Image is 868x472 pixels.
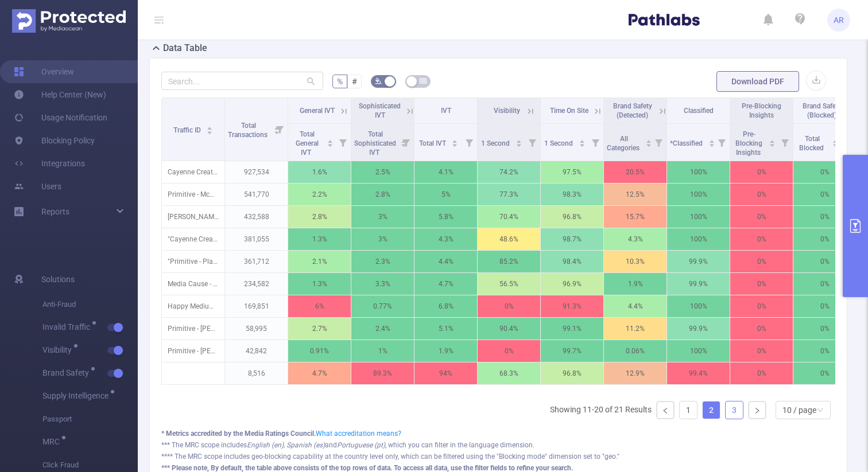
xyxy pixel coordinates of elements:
[730,273,793,295] p: 0%
[162,340,224,362] p: Primitive - [PERSON_NAME] [35086]
[414,184,477,205] p: 5%
[541,251,603,272] p: 98.4%
[645,138,652,145] div: Sort
[769,138,776,142] i: icon: caret-up
[161,72,323,90] input: Search...
[161,451,835,462] div: **** The MRC scope includes geo-blocking capability at the country level only, which can be filte...
[163,41,207,55] h2: Data Table
[12,9,126,33] img: Protected Media
[162,295,224,317] p: Happy Medium - [US_STATE] Financial Authority (IFA) [35636]
[730,206,793,228] p: 0%
[42,346,76,354] span: Visibility
[550,107,588,115] span: Time On Site
[247,441,325,449] i: English (en), Spanish (es)
[207,130,213,133] i: icon: caret-down
[351,228,414,250] p: 3%
[667,228,730,250] p: 100%
[375,77,382,84] i: icon: bg-colors
[478,340,540,362] p: 0%
[162,251,224,272] p: "Primitive - Plains Land Bank" [35496]
[730,295,793,317] p: 0%
[300,107,335,115] span: General IVT
[579,142,585,146] i: icon: caret-down
[327,142,334,146] i: icon: caret-down
[541,318,603,340] p: 99.1%
[645,138,652,142] i: icon: caret-up
[667,251,730,272] p: 99.9%
[225,318,288,340] p: 58,995
[272,98,288,161] i: Filter menu
[478,161,540,183] p: 74.2%
[452,142,458,146] i: icon: caret-down
[604,251,666,272] p: 10.3%
[667,295,730,317] p: 100%
[604,340,666,362] p: 0.06%
[604,228,666,250] p: 4.3%
[351,273,414,295] p: 3.3%
[834,9,844,32] span: AR
[832,142,839,146] i: icon: caret-down
[414,206,477,228] p: 5.8%
[793,161,856,183] p: 0%
[161,430,316,438] b: * Metrics accredited by the Media Ratings Council.
[42,438,64,446] span: MRC
[832,138,839,145] div: Sort
[730,228,793,250] p: 0%
[550,401,652,419] li: Showing 11-20 of 21 Results
[782,401,816,419] div: 10 / page
[478,206,540,228] p: 70.4%
[544,139,575,147] span: 1 Second
[735,130,762,157] span: Pre-Blocking Insights
[716,71,799,92] button: Download PDF
[769,138,776,145] div: Sort
[524,124,540,161] i: Filter menu
[225,228,288,250] p: 381,055
[42,293,138,316] span: Anti-Fraud
[799,135,826,152] span: Total Blocked
[419,139,448,147] span: Total IVT
[494,107,520,115] span: Visibility
[41,268,75,291] span: Solutions
[207,125,213,128] i: icon: caret-up
[414,362,477,384] p: 94%
[730,184,793,205] p: 0%
[288,362,351,384] p: 4.7%
[817,407,824,415] i: icon: down
[777,124,793,161] i: Filter menu
[793,184,856,205] p: 0%
[351,251,414,272] p: 2.3%
[803,102,842,119] span: Brand Safety (Blocked)
[541,273,603,295] p: 96.9%
[452,138,458,142] i: icon: caret-up
[702,401,720,419] li: 2
[478,362,540,384] p: 68.3%
[730,318,793,340] p: 0%
[604,318,666,340] p: 11.2%
[730,161,793,183] p: 0%
[420,77,427,84] i: icon: table
[288,295,351,317] p: 6%
[42,408,138,431] span: Passport
[748,401,766,419] li: Next Page
[337,441,385,449] i: Portuguese (pt)
[225,295,288,317] p: 169,851
[481,139,511,147] span: 1 Second
[162,228,224,250] p: "Cayenne Creative - Taco Mac" [27635]
[351,362,414,384] p: 89.3%
[351,295,414,317] p: 0.77%
[225,273,288,295] p: 234,582
[288,340,351,362] p: 0.91%
[680,401,697,419] a: 1
[351,161,414,183] p: 2.5%
[793,273,856,295] p: 0%
[296,130,319,157] span: Total General IVT
[579,138,586,145] div: Sort
[351,340,414,362] p: 1%
[679,401,697,419] li: 1
[225,362,288,384] p: 8,516
[832,138,839,142] i: icon: caret-up
[587,124,603,161] i: Filter menu
[225,161,288,183] p: 927,534
[754,407,761,414] i: icon: right
[42,392,113,400] span: Supply Intelligence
